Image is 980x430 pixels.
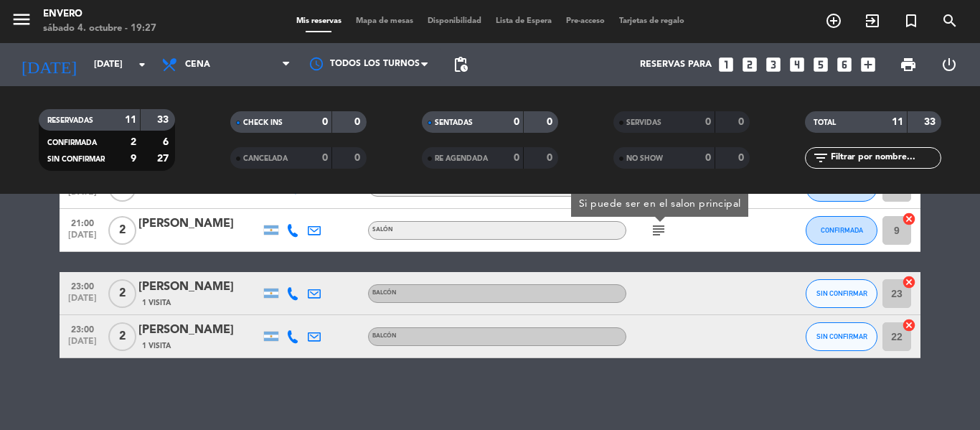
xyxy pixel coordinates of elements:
[372,290,397,296] span: Balcón
[829,150,941,166] input: Filtrar por nombre...
[65,320,100,337] span: 23:00
[812,149,829,167] i: filter_list
[65,337,100,353] span: [DATE]
[626,155,663,162] span: NO SHOW
[814,119,836,126] span: TOTAL
[435,155,488,162] span: RE AGENDADA
[705,117,711,127] strong: 0
[435,119,473,126] span: SENTADAS
[65,187,100,204] span: [DATE]
[185,60,210,70] span: Cena
[372,227,393,233] span: Salón
[157,154,171,164] strong: 27
[816,289,867,297] span: SIN CONFIRMAR
[892,117,903,127] strong: 11
[640,60,712,70] span: Reservas para
[11,49,87,80] i: [DATE]
[859,55,877,74] i: add_box
[579,197,741,212] div: Si puede ser en el salon principal
[142,340,171,352] span: 1 Visita
[65,294,100,310] span: [DATE]
[902,318,916,332] i: cancel
[650,222,667,239] i: subject
[941,12,958,29] i: search
[11,9,32,35] button: menu
[125,115,136,125] strong: 11
[47,117,93,124] span: RESERVADAS
[626,119,661,126] span: SERVIDAS
[43,22,156,36] div: sábado 4. octubre - 19:27
[941,56,958,73] i: power_settings_new
[902,275,916,289] i: cancel
[717,55,735,74] i: looks_one
[47,139,97,146] span: CONFIRMADA
[559,17,612,25] span: Pre-acceso
[811,55,830,74] i: looks_5
[65,277,100,294] span: 23:00
[372,333,397,339] span: Balcón
[243,155,288,162] span: CANCELADA
[740,55,759,74] i: looks_two
[547,117,555,127] strong: 0
[547,153,555,163] strong: 0
[514,117,519,127] strong: 0
[825,12,842,29] i: add_circle_outline
[900,56,917,73] span: print
[788,55,806,74] i: looks_4
[243,119,283,126] span: CHECK INS
[514,153,519,163] strong: 0
[738,153,747,163] strong: 0
[764,55,783,74] i: looks_3
[806,279,877,308] button: SIN CONFIRMAR
[924,117,938,127] strong: 33
[928,43,969,86] div: LOG OUT
[65,230,100,247] span: [DATE]
[452,56,469,73] span: pending_actions
[354,117,363,127] strong: 0
[133,56,151,73] i: arrow_drop_down
[157,115,171,125] strong: 33
[821,226,863,234] span: CONFIRMADA
[322,117,328,127] strong: 0
[738,117,747,127] strong: 0
[65,214,100,230] span: 21:00
[138,321,260,340] div: [PERSON_NAME]
[289,17,349,25] span: Mis reservas
[835,55,854,74] i: looks_6
[47,156,105,163] span: SIN CONFIRMAR
[816,332,867,340] span: SIN CONFIRMAR
[108,322,136,351] span: 2
[322,153,328,163] strong: 0
[131,137,136,147] strong: 2
[806,322,877,351] button: SIN CONFIRMAR
[612,17,692,25] span: Tarjetas de regalo
[864,12,881,29] i: exit_to_app
[903,12,920,29] i: turned_in_not
[489,17,559,25] span: Lista de Espera
[108,279,136,308] span: 2
[43,7,156,22] div: Envero
[902,212,916,226] i: cancel
[11,9,32,30] i: menu
[354,153,363,163] strong: 0
[420,17,489,25] span: Disponibilidad
[163,137,171,147] strong: 6
[138,215,260,233] div: [PERSON_NAME]
[108,216,136,245] span: 2
[349,17,420,25] span: Mapa de mesas
[142,297,171,309] span: 1 Visita
[138,278,260,296] div: [PERSON_NAME]
[131,154,136,164] strong: 9
[705,153,711,163] strong: 0
[806,216,877,245] button: CONFIRMADA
